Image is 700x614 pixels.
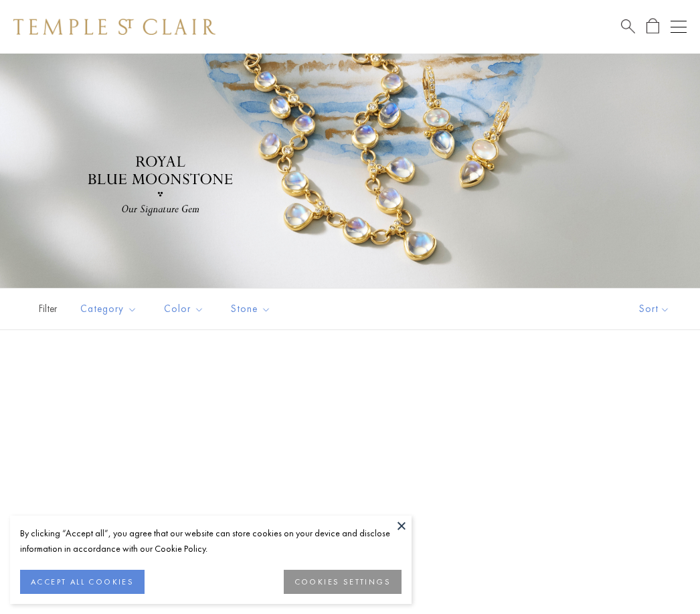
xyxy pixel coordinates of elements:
span: Stone [224,301,281,317]
button: Category [70,294,147,324]
span: Color [157,301,214,317]
button: Open navigation [671,19,687,35]
button: Stone [221,294,281,324]
img: Temple St. Clair [13,19,215,35]
button: Show sort by [609,289,700,329]
div: By clicking “Accept all”, you agree that our website can store cookies on your device and disclos... [20,526,402,556]
span: Category [74,301,147,317]
iframe: Gorgias live chat messenger [633,551,687,601]
a: Open Shopping Bag [646,18,659,35]
button: ACCEPT ALL COOKIES [20,570,145,594]
button: COOKIES SETTINGS [284,570,402,594]
a: Search [621,18,635,35]
button: Color [154,294,214,324]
